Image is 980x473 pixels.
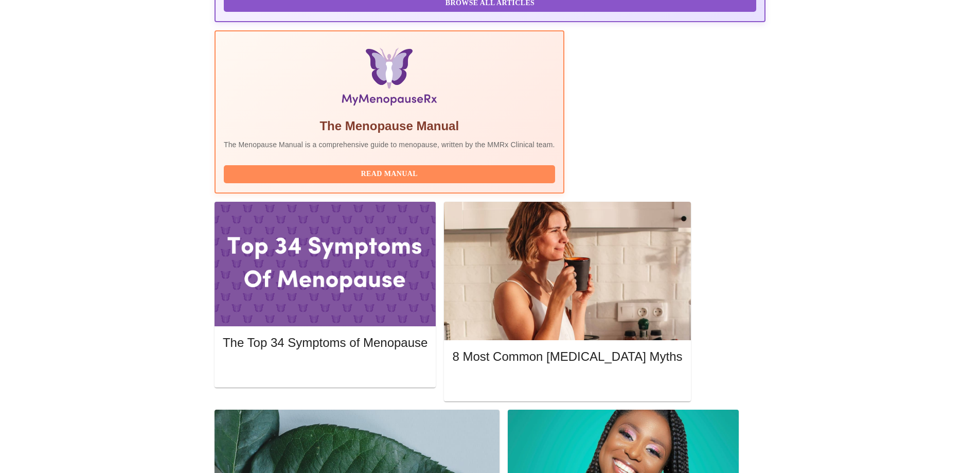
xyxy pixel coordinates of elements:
h5: The Top 34 Symptoms of Menopause [223,335,427,351]
button: Read More [452,375,682,393]
span: Read More [233,363,417,376]
p: The Menopause Manual is a comprehensive guide to menopause, written by the MMRx Clinical team. [224,139,555,150]
a: Read More [223,364,430,373]
span: Read Manual [234,168,545,181]
h5: 8 Most Common [MEDICAL_DATA] Myths [452,348,682,365]
button: Read Manual [224,165,555,183]
h5: The Menopause Manual [224,118,555,134]
button: Read More [223,360,427,378]
span: Read More [462,377,672,390]
a: Read Manual [224,169,558,178]
a: Read More [452,378,685,387]
img: Menopause Manual [276,48,502,110]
